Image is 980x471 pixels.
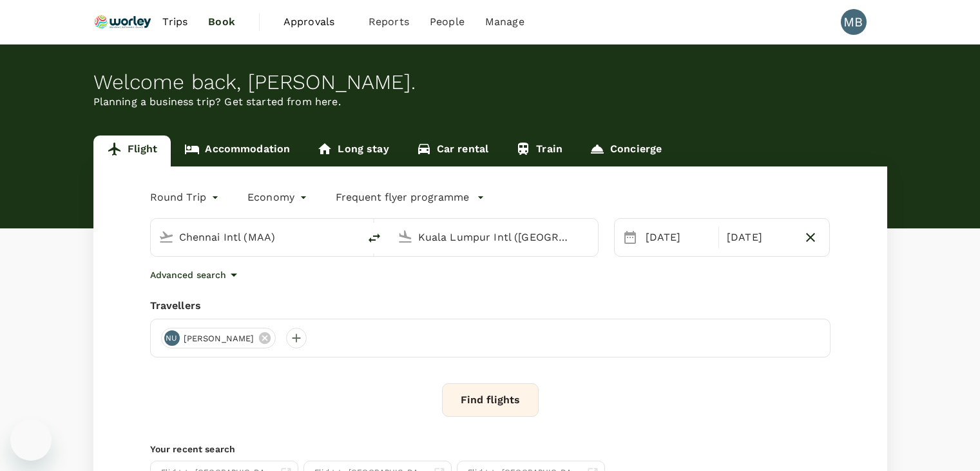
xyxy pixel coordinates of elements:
p: Advanced search [150,268,226,281]
span: [PERSON_NAME] [176,332,262,345]
div: Economy [247,187,310,208]
iframe: Button to launch messaging window [10,419,52,461]
a: Car rental [403,135,503,166]
input: Depart from [179,227,332,247]
a: Train [502,135,576,166]
div: [DATE] [640,225,716,250]
button: delete [359,223,390,254]
span: Trips [162,14,187,30]
div: Travellers [150,298,831,314]
div: NU [164,330,180,346]
a: Long stay [303,135,402,166]
div: Round Trip [150,187,222,208]
a: Flight [93,135,171,166]
span: Reports [369,14,409,30]
span: Approvals [283,14,348,30]
button: Open [350,235,352,238]
p: Planning a business trip? Get started from here. [93,94,887,110]
button: Find flights [442,383,539,417]
input: Going to [418,227,571,247]
p: Your recent search [150,443,831,456]
a: Concierge [576,135,675,166]
a: Accommodation [171,135,303,166]
div: Welcome back , [PERSON_NAME] . [93,70,887,94]
span: Book [208,14,235,30]
button: Advanced search [150,267,242,283]
button: Frequent flyer programme [336,190,485,205]
div: NU[PERSON_NAME] [161,328,276,348]
div: [DATE] [722,225,797,250]
div: MB [841,9,867,35]
button: Open [589,235,591,238]
span: People [430,14,465,30]
img: Ranhill Worley Sdn Bhd [93,8,153,36]
span: Manage [485,14,524,30]
p: Frequent flyer programme [336,190,469,205]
